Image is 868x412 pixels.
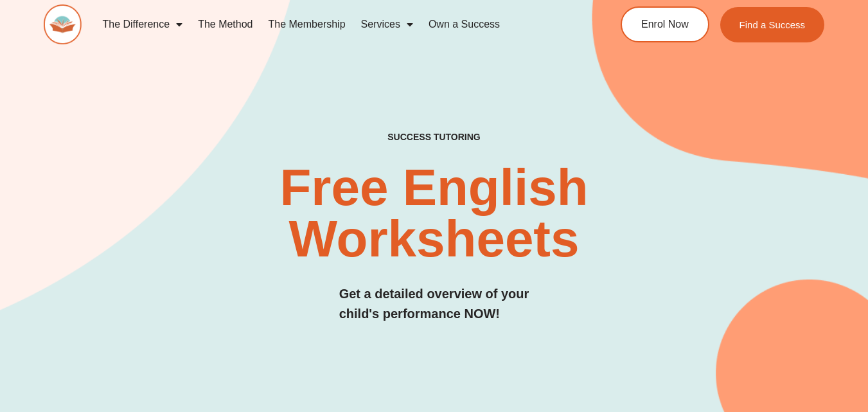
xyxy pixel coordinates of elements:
[353,10,421,39] a: Services
[339,284,529,324] h3: Get a detailed overview of your child's performance NOW!
[641,19,689,30] span: Enrol Now
[176,162,691,265] h2: Free English Worksheets​
[94,10,576,39] nav: Menu
[720,7,825,42] a: Find a Success
[421,10,508,39] a: Own a Success
[190,10,260,39] a: The Method
[740,20,806,30] span: Find a Success
[261,10,353,39] a: The Membership
[319,132,550,143] h4: SUCCESS TUTORING​
[94,10,190,39] a: The Difference
[621,6,709,42] a: Enrol Now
